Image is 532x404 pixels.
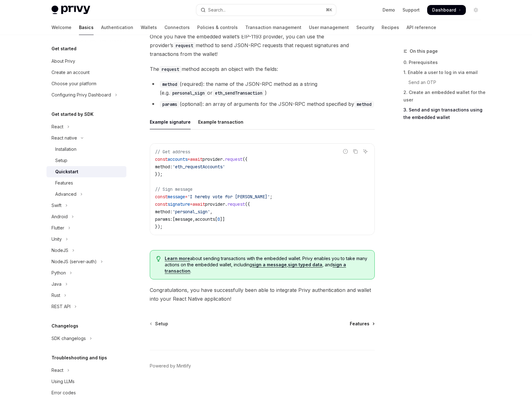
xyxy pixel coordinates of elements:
[245,20,301,35] a: Transaction management
[55,179,73,187] div: Features
[165,256,190,261] a: Learn more
[150,363,191,369] a: Powered by Mintlify
[160,81,180,88] code: method
[155,216,173,222] span: params:
[471,5,481,15] button: Toggle dark mode
[403,105,486,122] a: 3. Send and sign transactions using the embedded wallet
[170,90,207,96] code: personal_sign
[51,134,77,142] div: React native
[168,194,185,200] span: message
[356,20,374,35] a: Security
[155,156,168,162] span: const
[51,123,63,131] div: React
[196,4,336,16] button: Open search
[51,20,71,35] a: Welcome
[51,269,66,277] div: Python
[245,201,250,207] span: ({
[309,20,349,35] a: User management
[150,321,168,327] a: Setup
[175,216,193,222] span: message
[51,322,78,330] h5: Changelogs
[46,132,126,144] button: Toggle React native section
[150,286,375,303] span: Congratulations, you have successfully been able to integrate Privy authentication and wallet int...
[155,171,163,177] span: });
[51,213,68,220] div: Android
[46,267,126,278] button: Toggle Python section
[46,177,126,189] a: Features
[150,65,375,73] span: The method accepts an object with the fields:
[252,262,287,268] a: sign a message
[55,168,78,175] div: Quickstart
[220,216,225,222] span: ]]
[46,222,126,234] button: Toggle Flutter section
[155,224,163,229] span: });
[51,378,75,385] div: Using LLMs
[193,216,195,222] span: ,
[51,6,90,14] img: light logo
[159,66,182,73] code: request
[51,335,86,342] div: SDK changelogs
[270,194,272,200] span: ;
[156,256,161,262] svg: Tip
[46,245,126,256] button: Toggle NodeJS section
[46,89,126,101] button: Toggle Configuring Privy Dashboard section
[185,194,188,200] span: =
[403,67,486,77] a: 1. Enable a user to log in via email
[150,100,375,108] li: (optional): an array of arguments for the JSON-RPC method specified by
[51,303,71,310] div: REST API
[51,235,62,243] div: Unity
[46,301,126,312] button: Toggle REST API section
[210,209,212,214] span: ,
[197,20,238,35] a: Policies & controls
[432,7,456,13] span: Dashboard
[190,156,203,162] span: await
[46,278,126,290] button: Toggle Java section
[427,5,466,15] a: Dashboard
[46,333,126,344] button: Toggle SDK changelogs section
[155,164,173,170] span: method:
[46,290,126,301] button: Toggle Rust section
[55,157,67,164] div: Setup
[215,216,217,222] span: [
[155,321,168,327] span: Setup
[168,201,190,207] span: signature
[351,147,359,155] button: Copy the contents from the code block
[46,200,126,211] button: Toggle Swift section
[193,201,205,207] span: await
[46,234,126,245] button: Toggle Unity section
[212,90,265,96] code: eth_sendTransaction
[46,166,126,177] a: Quickstart
[155,149,190,155] span: // Get address
[51,367,63,374] div: React
[46,121,126,132] button: Toggle React section
[51,111,94,118] h5: Get started by SDK
[46,256,126,267] button: Toggle NodeJS (server-auth) section
[217,216,220,222] span: 0
[155,194,168,200] span: const
[205,201,225,207] span: provider
[46,56,126,67] a: About Privy
[155,209,173,214] span: method:
[168,156,188,162] span: accounts
[403,77,486,87] a: Send an OTP
[55,145,76,153] div: Installation
[407,20,436,35] a: API reference
[227,201,245,207] span: request
[46,387,126,398] a: Error codes
[150,80,375,97] li: (required): the name of the JSON-RPC method as a string (e.g. or )
[173,164,225,170] span: 'eth_requestAccounts'
[141,20,157,35] a: Wallets
[165,255,368,274] span: about sending transactions with the embedded wallet. Privy enables you to take many actions on th...
[188,156,190,162] span: =
[288,262,322,268] a: sign typed data
[225,201,227,207] span: .
[160,101,180,108] code: params
[55,190,76,198] div: Advanced
[150,115,191,129] div: Example signature
[46,365,126,376] button: Toggle React section
[350,321,374,327] a: Features
[403,57,486,67] a: 0. Prerequisites
[51,258,97,265] div: NodeJS (server-auth)
[46,144,126,155] a: Installation
[190,201,193,207] span: =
